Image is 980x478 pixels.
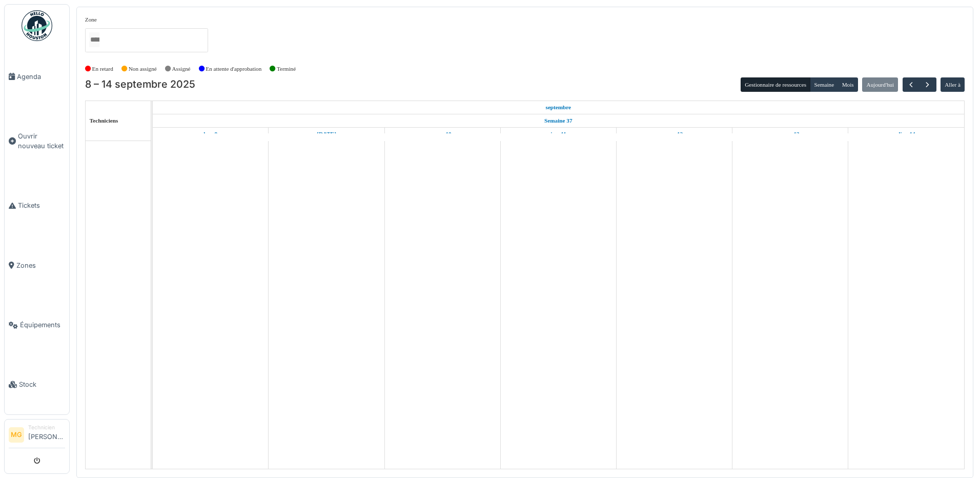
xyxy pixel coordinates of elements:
span: Équipements [20,320,65,330]
span: Zones [16,261,65,270]
li: MG [9,427,24,443]
a: Stock [5,355,69,414]
a: 11 septembre 2025 [548,128,569,141]
a: 8 septembre 2025 [201,128,220,141]
a: 12 septembre 2025 [663,128,686,141]
li: [PERSON_NAME] [28,424,65,446]
img: Badge_color-CXgf-gQk.svg [22,10,52,41]
span: Ouvrir nouveau ticket [18,131,65,151]
button: Semaine [810,77,838,92]
a: 13 septembre 2025 [779,128,802,141]
a: 10 septembre 2025 [431,128,454,141]
span: Stock [19,380,65,389]
a: Agenda [5,47,69,106]
span: Agenda [17,72,65,82]
a: MG Technicien[PERSON_NAME] [9,424,65,448]
button: Mois [838,77,858,92]
a: Semaine 37 [542,114,575,127]
button: Précédent [903,77,920,92]
a: 14 septembre 2025 [894,128,917,141]
h2: 8 – 14 septembre 2025 [85,78,195,91]
a: Tickets [5,176,69,235]
a: Zones [5,235,69,295]
button: Gestionnaire de ressources [741,77,810,92]
label: En retard [92,65,113,73]
a: Équipements [5,295,69,355]
label: Zone [85,15,97,24]
span: Techniciens [90,117,118,124]
label: En attente d'approbation [206,65,261,73]
a: Ouvrir nouveau ticket [5,106,69,176]
input: Tous [89,32,99,47]
button: Aller à [941,77,965,92]
button: Suivant [919,77,936,92]
button: Aujourd'hui [862,77,898,92]
span: Tickets [18,201,65,210]
a: 8 septembre 2025 [543,101,574,114]
label: Non assigné [129,65,157,73]
label: Terminé [277,65,296,73]
label: Assigné [172,65,191,73]
div: Technicien [28,424,65,431]
a: 9 septembre 2025 [314,128,339,141]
